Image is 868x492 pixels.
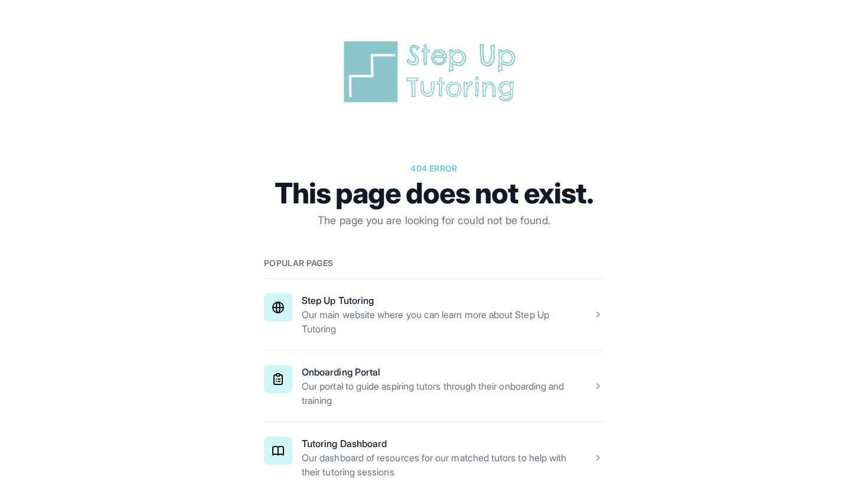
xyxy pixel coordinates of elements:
[264,163,604,174] p: 404 error
[302,438,387,449] a: Tutoring Dashboard
[264,212,604,229] p: The page you are looking for could not be found.
[302,366,380,378] a: Onboarding Portal
[302,294,374,306] a: Step Up Tutoring
[340,38,528,106] img: Step Up Tutoring horizontal logo
[264,257,604,269] h2: Popular pages
[264,179,604,208] h1: This page does not exist.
